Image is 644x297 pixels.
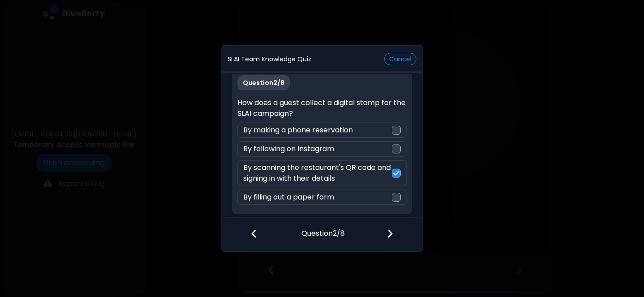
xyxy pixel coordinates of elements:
[237,98,406,119] p: How does a guest collect a digital stamp for the SLAI campaign?
[251,229,257,238] img: file icon
[228,55,311,63] p: SLAI Team Knowledge Quiz
[384,53,416,65] button: Cancel
[243,144,334,154] p: By following on Instagram
[243,125,353,136] p: By making a phone reservation
[243,192,334,203] p: By filling out a paper form
[393,170,399,177] img: check
[243,162,391,184] p: By scanning the restaurant's QR code and signing in with their details
[301,217,345,239] p: Question 2 / 8
[387,229,393,238] img: file icon
[237,75,290,90] p: Question 2 / 8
